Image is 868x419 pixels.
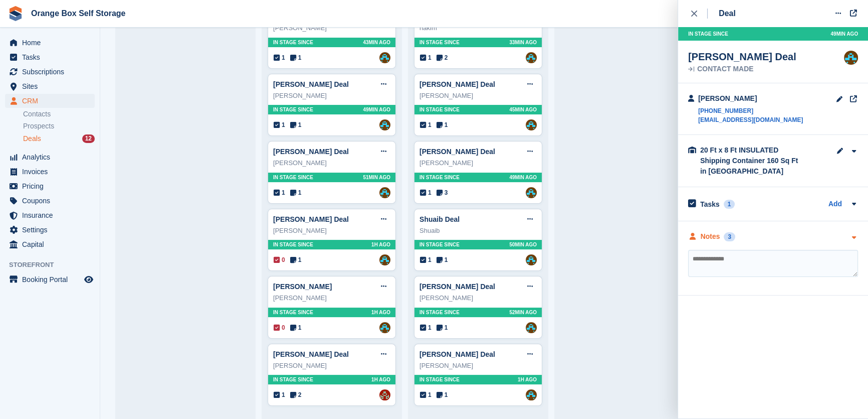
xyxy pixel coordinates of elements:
span: 1 [437,255,448,264]
a: Prospects [23,121,95,131]
span: 49MIN AGO [830,30,858,38]
span: 1H AGO [371,309,390,316]
span: Booking Portal [22,272,82,287]
a: Contacts [23,109,95,119]
img: Mike [526,322,537,333]
div: [PERSON_NAME] [419,91,537,101]
img: Mike [379,322,390,333]
span: 1 [420,188,431,197]
div: CONTACT MADE [688,66,796,73]
div: [PERSON_NAME] [273,361,390,371]
a: Mike [379,52,390,63]
img: Mike [844,51,858,65]
span: In stage since [419,106,460,113]
a: Wayne Ball [379,389,390,400]
a: menu [5,94,95,108]
span: Storefront [9,260,100,270]
a: menu [5,223,95,237]
span: 1 [420,390,431,399]
a: menu [5,150,95,164]
a: menu [5,79,95,93]
a: menu [5,165,95,179]
span: 52MIN AGO [509,309,537,316]
a: [PERSON_NAME] Deal [419,80,495,88]
span: 1 [290,120,302,129]
a: Add [828,199,842,210]
a: [PERSON_NAME] [273,283,332,291]
span: 50MIN AGO [509,241,537,248]
span: 1 [437,390,448,399]
span: Insurance [22,208,82,222]
a: [PERSON_NAME] Deal [273,350,349,358]
span: Pricing [22,179,82,193]
span: In stage since [273,376,313,383]
span: CRM [22,94,82,108]
span: 1 [274,53,285,62]
span: In stage since [273,106,313,113]
img: stora-icon-8386f47178a22dfd0bd8f6a31ec36ba5ce8667c1dd55bd0f319d3a0aa187defe.svg [8,6,23,21]
img: Mike [379,254,390,265]
div: [PERSON_NAME] Deal [688,51,796,63]
img: Mike [526,119,537,130]
span: In stage since [419,309,460,316]
div: 3 [724,232,735,241]
div: 20 Ft x 8 Ft INSULATED Shipping Container 160 Sq Ft in [GEOGRAPHIC_DATA] [700,145,800,177]
span: 0 [274,255,285,264]
a: menu [5,179,95,193]
span: 1 [420,255,431,264]
a: [EMAIL_ADDRESS][DOMAIN_NAME] [698,115,803,124]
span: 1H AGO [518,376,537,383]
span: In stage since [419,174,460,181]
a: menu [5,272,95,287]
span: Settings [22,223,82,237]
a: Preview store [83,273,95,286]
a: Orange Box Self Storage [27,5,130,22]
img: Mike [526,52,537,63]
span: 51MIN AGO [363,174,390,181]
div: [PERSON_NAME] [273,91,390,101]
div: [PERSON_NAME] [419,361,537,371]
span: 45MIN AGO [509,106,537,113]
span: In stage since [273,39,313,46]
a: Deals 12 [23,133,95,144]
span: 1 [420,53,431,62]
span: In stage since [273,241,313,248]
img: Mike [379,119,390,130]
span: 1 [290,255,302,264]
div: Shuaib [419,226,537,236]
img: Mike [526,254,537,265]
span: In stage since [273,174,313,181]
a: Mike [526,187,537,198]
div: [PERSON_NAME] [273,23,390,33]
a: [PERSON_NAME] Deal [419,283,495,291]
span: Deals [23,134,41,144]
span: 49MIN AGO [363,106,390,113]
a: Mike [379,187,390,198]
span: Invoices [22,165,82,179]
div: [PERSON_NAME] [273,158,390,168]
span: 1 [274,120,285,129]
span: 1 [420,120,431,129]
img: Mike [526,389,537,400]
span: 1 [290,323,302,332]
div: Deal [719,8,736,20]
span: Tasks [22,50,82,64]
a: [PERSON_NAME] Deal [273,148,349,156]
div: [PERSON_NAME] [273,226,390,236]
span: 3 [437,188,448,197]
span: 1 [420,323,431,332]
span: 0 [274,323,285,332]
a: [PERSON_NAME] Deal [419,350,495,358]
a: Shuaib Deal [419,215,460,223]
div: [PERSON_NAME] [419,293,537,303]
span: In stage since [419,39,460,46]
div: 12 [82,134,95,143]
